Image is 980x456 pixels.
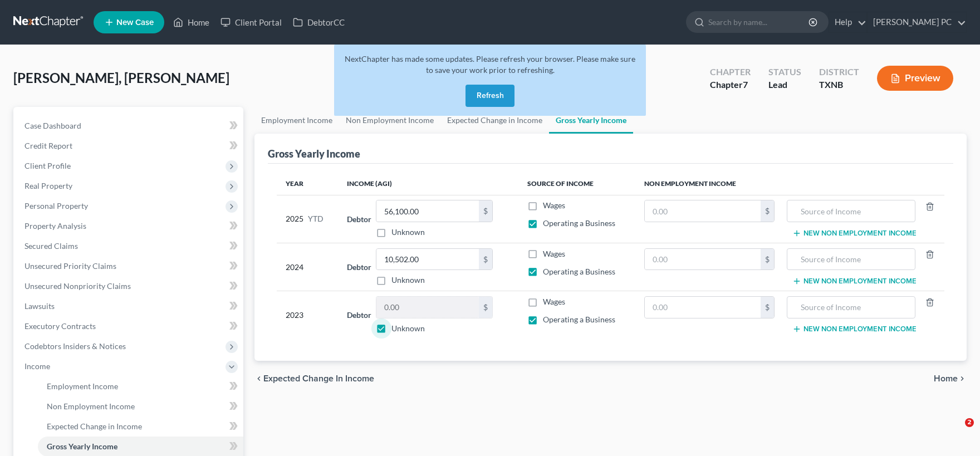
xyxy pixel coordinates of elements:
[16,256,243,276] a: Unsecured Priority Claims
[24,241,78,251] span: Secured Claims
[376,249,479,270] input: 0.00
[743,79,748,90] span: 7
[24,281,131,291] span: Unsecured Nonpriority Claims
[47,381,118,391] span: Employment Income
[819,79,859,91] div: TXNB
[793,297,909,318] input: Source of Income
[16,236,243,256] a: Secured Claims
[479,249,492,270] div: $
[254,107,339,134] a: Employment Income
[793,200,909,222] input: Source of Income
[38,396,243,416] a: Non Employment Income
[792,277,917,286] button: New Non Employment Income
[24,321,96,331] span: Executory Contracts
[710,79,751,91] div: Chapter
[934,374,958,383] span: Home
[543,200,565,210] span: Wages
[24,341,126,351] span: Codebtors Insiders & Notices
[308,213,324,224] span: YTD
[347,213,371,225] label: Debtor
[761,200,774,222] div: $
[792,325,917,334] button: New Non Employment Income
[391,274,425,286] label: Unknown
[24,361,50,371] span: Income
[934,374,967,383] button: Home chevron_right
[465,85,514,107] button: Refresh
[13,70,229,86] span: [PERSON_NAME], [PERSON_NAME]
[24,201,88,210] span: Personal Property
[286,296,329,334] div: 2023
[710,66,751,79] div: Chapter
[877,66,953,91] button: Preview
[24,121,81,130] span: Case Dashboard
[215,12,287,32] a: Client Portal
[543,267,615,276] span: Operating a Business
[16,116,243,136] a: Case Dashboard
[254,374,263,383] i: chevron_left
[347,261,371,273] label: Debtor
[38,376,243,396] a: Employment Income
[286,200,329,238] div: 2025
[338,173,518,195] th: Income (AGI)
[965,418,974,427] span: 2
[543,315,615,324] span: Operating a Business
[793,249,909,270] input: Source of Income
[518,173,635,195] th: Source of Income
[645,249,761,270] input: 0.00
[376,297,479,318] input: 0.00
[16,216,243,236] a: Property Analysis
[819,66,859,79] div: District
[768,66,801,79] div: Status
[868,12,966,32] a: [PERSON_NAME] PC
[16,276,243,296] a: Unsecured Nonpriority Claims
[391,323,425,334] label: Unknown
[286,248,329,286] div: 2024
[16,296,243,316] a: Lawsuits
[345,54,635,75] span: NextChapter has made some updates. Please refresh your browser. Please make sure to save your wor...
[543,297,565,306] span: Wages
[277,173,338,195] th: Year
[24,141,72,150] span: Credit Report
[47,442,117,451] span: Gross Yearly Income
[942,418,969,445] iframe: Intercom live chat
[635,173,944,195] th: Non Employment Income
[24,161,71,170] span: Client Profile
[38,416,243,437] a: Expected Change in Income
[287,12,350,32] a: DebtorCC
[24,261,116,271] span: Unsecured Priority Claims
[16,136,243,156] a: Credit Report
[761,297,774,318] div: $
[958,374,967,383] i: chevron_right
[479,200,492,222] div: $
[24,181,72,190] span: Real Property
[47,401,135,411] span: Non Employment Income
[376,200,479,222] input: 0.00
[768,79,801,91] div: Lead
[543,218,615,228] span: Operating a Business
[761,249,774,270] div: $
[391,227,425,238] label: Unknown
[16,316,243,336] a: Executory Contracts
[645,297,761,318] input: 0.00
[263,374,374,383] span: Expected Change in Income
[479,297,492,318] div: $
[254,374,374,383] button: chevron_left Expected Change in Income
[829,12,866,32] a: Help
[347,309,371,321] label: Debtor
[24,301,55,311] span: Lawsuits
[543,249,565,258] span: Wages
[24,221,86,231] span: Property Analysis
[168,12,215,32] a: Home
[47,421,142,431] span: Expected Change in Income
[116,18,154,27] span: New Case
[708,12,810,32] input: Search by name...
[268,147,360,160] div: Gross Yearly Income
[792,229,917,238] button: New Non Employment Income
[645,200,761,222] input: 0.00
